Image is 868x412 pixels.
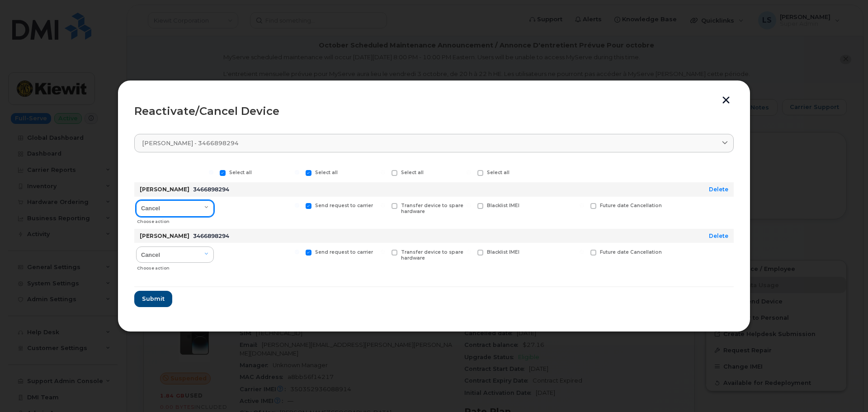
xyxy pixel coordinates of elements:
span: Transfer device to spare hardware [401,203,463,214]
div: Choose action [137,214,214,225]
input: Transfer device to spare hardware [381,203,385,208]
span: Submit [142,294,165,303]
input: Future date Cancellation [580,250,584,254]
input: Select all [467,170,471,175]
a: Delete [709,186,728,193]
div: Reactivate/Cancel Device [134,106,734,117]
strong: [PERSON_NAME] [140,232,189,239]
input: Select all [295,170,299,175]
input: Select all [209,170,213,175]
span: Transfer device to spare hardware [401,249,463,261]
span: 3466898294 [193,232,229,239]
span: [PERSON_NAME] - 3466898294 [142,139,239,147]
span: Select all [315,170,338,175]
input: Send request to carrier [295,203,299,208]
a: [PERSON_NAME] - 3466898294 [134,134,734,152]
span: Blacklist IMEI [487,249,519,255]
input: Future date Cancellation [580,203,584,208]
span: Select all [229,170,252,175]
a: Delete [709,232,728,239]
iframe: Messenger Launcher [829,373,861,405]
div: Choose action [137,261,214,272]
input: Transfer device to spare hardware [381,250,385,254]
span: Select all [401,170,424,175]
span: Future date Cancellation [600,249,662,255]
input: Blacklist IMEI [467,250,471,254]
span: Send request to carrier [315,249,373,255]
span: Blacklist IMEI [487,203,519,208]
input: Blacklist IMEI [467,203,471,208]
strong: [PERSON_NAME] [140,186,189,193]
span: Select all [487,170,509,175]
span: 3466898294 [193,186,229,193]
input: Send request to carrier [295,250,299,254]
input: Select all [381,170,385,175]
span: Send request to carrier [315,203,373,208]
span: Future date Cancellation [600,203,662,208]
button: Submit [134,291,172,307]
